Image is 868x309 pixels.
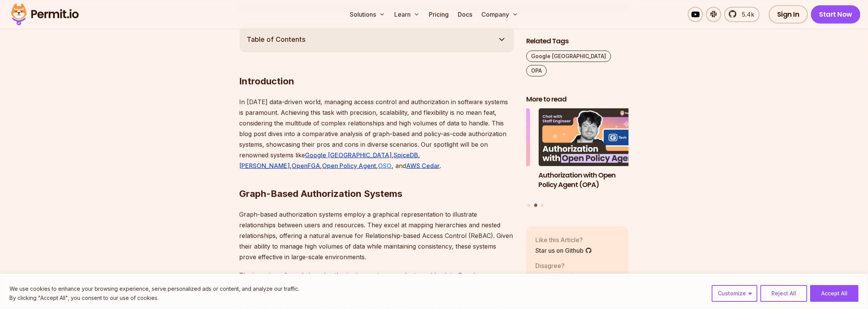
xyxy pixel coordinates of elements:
[526,51,611,62] a: Google [GEOGRAPHIC_DATA]
[478,7,521,22] button: Company
[534,204,537,207] button: Go to slide 2
[10,284,299,293] p: We use cookies to enhance your browsing experience, serve personalized ads or content, and analyz...
[240,162,290,170] a: [PERSON_NAME]
[526,109,629,208] div: Posts
[426,7,452,22] a: Pricing
[712,285,757,302] button: Customize
[538,109,641,166] img: Authorization with Open Policy Agent (OPA)
[428,171,530,199] h3: DeepSeek Completely Changed How We Use Google [GEOGRAPHIC_DATA]
[526,65,547,76] a: OPA
[527,204,530,207] button: Go to slide 1
[391,7,423,22] button: Learn
[10,293,299,303] p: By clicking "Accept All", you consent to our use of cookies.
[810,285,858,302] button: Accept All
[240,97,514,171] p: In [DATE] data-driven world, managing access control and authorization in software systems is par...
[769,5,808,24] a: Sign In
[724,7,760,22] a: 5.4k
[538,109,641,199] a: Authorization with Open Policy Agent (OPA)Authorization with Open Policy Agent (OPA)
[394,151,419,159] a: SpiceDB
[247,34,306,45] span: Table of Contents
[322,162,376,170] a: Open Policy Agent
[240,209,514,262] p: Graph-based authorization systems employ a graphical representation to illustrate relationships b...
[541,204,544,207] button: Go to slide 3
[240,27,514,52] button: Table of Contents
[305,151,392,159] a: Google [GEOGRAPHIC_DATA]
[378,162,392,170] a: OSO
[347,7,388,22] button: Solutions
[240,45,514,87] h2: Introduction
[535,272,576,281] a: Tell us why
[535,261,576,270] p: Disagree?
[526,95,629,104] h2: More to read
[535,235,592,244] p: Like this Article?
[526,36,629,46] h2: Related Tags
[240,157,514,200] h2: Graph-Based Authorization Systems
[455,7,475,22] a: Docs
[292,162,321,170] a: OpenFGA
[737,10,754,19] span: 5.4k
[406,162,440,170] a: AWS Cedar
[760,285,807,302] button: Reject All
[538,171,641,190] h3: Authorization with Open Policy Agent (OPA)
[535,246,592,255] a: Star us on Github
[811,5,861,24] a: Start Now
[428,109,530,199] li: 1 of 3
[538,109,641,199] li: 2 of 3
[8,2,82,27] img: Permit logo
